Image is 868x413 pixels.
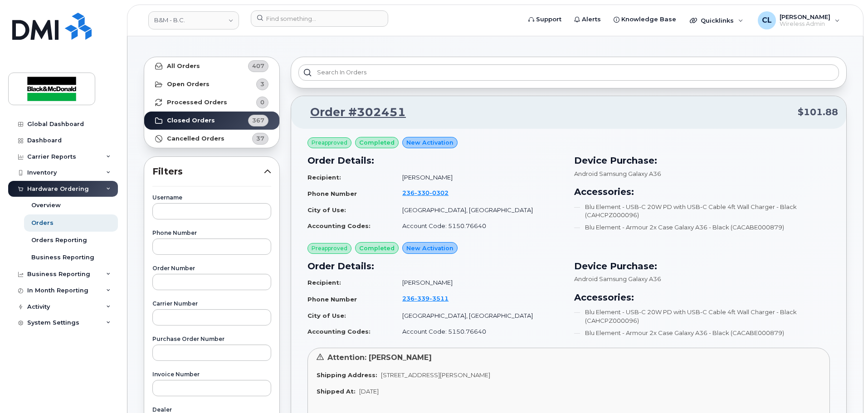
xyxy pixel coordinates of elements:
[167,135,224,142] strong: Cancelled Orders
[144,130,279,148] a: Cancelled Orders37
[574,329,830,337] li: Blu Element - Armour 2x Case Galaxy A36 - Black (CACABE000879)
[798,106,838,119] span: $101.88
[574,170,661,177] span: Android Samsung Galaxy A36
[574,154,830,167] h3: Device Purchase:
[312,139,347,147] span: Preapproved
[394,218,563,234] td: Account Code: 5150.76640
[574,308,830,325] li: Blu Element - USB-C 20W PD with USB-C Cable 4ft Wall Charger - Black (CAHCPZ000096)
[414,189,429,196] span: 330
[299,104,406,121] a: Order #302451
[359,244,395,253] span: completed
[607,10,683,29] a: Knowledge Base
[394,275,563,291] td: [PERSON_NAME]
[574,275,661,282] span: Android Samsung Galaxy A36
[574,291,830,304] h3: Accessories:
[359,138,395,147] span: completed
[152,165,264,178] span: Filters
[780,13,830,20] span: [PERSON_NAME]
[394,170,563,185] td: [PERSON_NAME]
[402,295,449,302] span: 236
[298,64,839,81] input: Search in orders
[152,372,271,377] label: Invoice Number
[260,80,264,88] span: 3
[762,15,772,26] span: CL
[780,20,830,28] span: Wireless Admin
[402,189,459,196] a: 2363300302
[359,388,379,395] span: [DATE]
[394,324,563,340] td: Account Code: 5150.76640
[152,301,271,306] label: Carrier Number
[574,223,830,232] li: Blu Element - Armour 2x Case Galaxy A36 - Black (CACABE000879)
[144,93,279,112] a: Processed Orders0
[683,11,750,29] div: Quicklinks
[307,328,371,335] strong: Accounting Codes:
[751,11,846,29] div: Candice Leung
[394,308,563,324] td: [GEOGRAPHIC_DATA], [GEOGRAPHIC_DATA]
[574,203,830,219] li: Blu Element - USB-C 20W PD with USB-C Cable 4ft Wall Charger - Black (CAHCPZ000096)
[307,190,357,197] strong: Phone Number
[144,112,279,130] a: Closed Orders367
[327,353,432,362] span: Attention: [PERSON_NAME]
[307,206,346,214] strong: City of Use:
[252,62,264,70] span: 407
[701,17,734,24] span: Quicklinks
[429,295,449,302] span: 3511
[574,259,830,273] h3: Device Purchase:
[307,174,341,181] strong: Recipient:
[307,222,371,229] strong: Accounting Codes:
[152,407,271,413] label: Dealer
[152,195,271,200] label: Username
[406,244,454,253] span: New Activation
[167,63,200,70] strong: All Orders
[260,98,264,107] span: 0
[394,202,563,218] td: [GEOGRAPHIC_DATA], [GEOGRAPHIC_DATA]
[144,57,279,75] a: All Orders407
[429,189,449,196] span: 0302
[568,10,607,29] a: Alerts
[307,259,563,273] h3: Order Details:
[307,154,563,167] h3: Order Details:
[148,11,239,29] a: B&M - B.C.
[381,371,490,379] span: [STREET_ADDRESS][PERSON_NAME]
[251,10,388,27] input: Find something...
[167,99,227,106] strong: Processed Orders
[144,75,279,93] a: Open Orders3
[312,244,347,253] span: Preapproved
[621,15,676,24] span: Knowledge Base
[167,117,215,124] strong: Closed Orders
[307,312,346,319] strong: City of Use:
[256,134,264,143] span: 37
[152,336,271,342] label: Purchase Order Number
[252,116,264,125] span: 367
[574,185,830,199] h3: Accessories:
[414,295,429,302] span: 339
[582,15,601,24] span: Alerts
[402,295,459,302] a: 2363393511
[536,15,561,24] span: Support
[307,279,341,286] strong: Recipient:
[307,296,357,303] strong: Phone Number
[152,230,271,236] label: Phone Number
[522,10,568,29] a: Support
[167,81,210,88] strong: Open Orders
[406,138,454,147] span: New Activation
[317,371,377,379] strong: Shipping Address:
[317,388,356,395] strong: Shipped At:
[402,189,449,196] span: 236
[152,266,271,271] label: Order Number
